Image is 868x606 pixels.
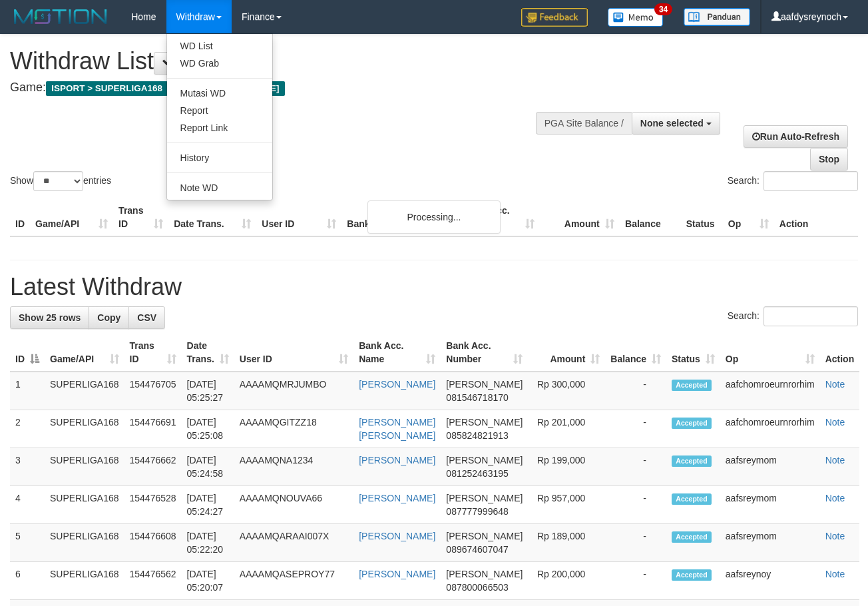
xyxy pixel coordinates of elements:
[521,8,588,27] img: Feedback.jpg
[672,455,712,467] span: Accepted
[182,562,234,600] td: [DATE] 05:20:07
[182,448,234,486] td: [DATE] 05:24:58
[684,8,750,26] img: panduan.png
[605,524,666,562] td: -
[720,562,820,600] td: aafsreynoy
[446,455,523,465] span: [PERSON_NAME]
[45,334,124,372] th: Game/API: activate to sort column ascending
[672,493,712,505] span: Accepted
[30,198,113,236] th: Game/API
[720,334,820,372] th: Op: activate to sort column ascending
[528,372,605,410] td: Rp 300,000
[182,334,234,372] th: Date Trans.: activate to sort column ascending
[810,148,848,170] a: Stop
[605,486,666,524] td: -
[45,448,124,486] td: SUPERLIGA168
[359,455,435,465] a: [PERSON_NAME]
[459,198,539,236] th: Bank Acc. Number
[728,171,858,191] label: Search:
[446,531,523,541] span: [PERSON_NAME]
[10,7,111,27] img: MOTION_logo.png
[10,410,45,448] td: 2
[720,524,820,562] td: aafsreymom
[720,410,820,448] td: aafchomroeurnrorhim
[446,468,508,479] span: Copy 081252463195 to clipboard
[720,486,820,524] td: aafsreymom
[167,179,272,196] a: Note WD
[10,48,565,75] h1: Withdraw List
[167,37,272,55] a: WD List
[137,312,156,323] span: CSV
[359,493,435,503] a: [PERSON_NAME]
[128,306,165,329] a: CSV
[10,562,45,600] td: 6
[167,149,272,166] a: History
[654,3,672,15] span: 34
[10,198,30,236] th: ID
[825,493,845,503] a: Note
[446,430,508,441] span: Copy 085824821913 to clipboard
[182,486,234,524] td: [DATE] 05:24:27
[234,372,353,410] td: AAAAMQMRJUMBO
[608,8,664,27] img: Button%20Memo.svg
[10,334,45,372] th: ID: activate to sort column descending
[528,448,605,486] td: Rp 199,000
[605,562,666,600] td: -
[234,410,353,448] td: AAAAMQGITZZ18
[528,562,605,600] td: Rp 200,000
[45,524,124,562] td: SUPERLIGA168
[359,417,435,441] a: [PERSON_NAME] [PERSON_NAME]
[10,81,565,95] h4: Game: Bank:
[341,198,459,236] th: Bank Acc. Name
[446,582,508,593] span: Copy 087800066503 to clipboard
[45,486,124,524] td: SUPERLIGA168
[45,372,124,410] td: SUPERLIGA168
[353,334,441,372] th: Bank Acc. Name: activate to sort column ascending
[10,448,45,486] td: 3
[446,379,523,390] span: [PERSON_NAME]
[446,493,523,503] span: [PERSON_NAME]
[234,334,353,372] th: User ID: activate to sort column ascending
[124,486,182,524] td: 154476528
[45,562,124,600] td: SUPERLIGA168
[820,334,860,372] th: Action
[167,85,272,102] a: Mutasi WD
[720,372,820,410] td: aafchomroeurnrorhim
[763,306,858,326] input: Search:
[620,198,681,236] th: Balance
[825,569,845,579] a: Note
[10,524,45,562] td: 5
[234,448,353,486] td: AAAAMQNA1234
[10,171,111,191] label: Show entries
[825,531,845,541] a: Note
[10,306,89,329] a: Show 25 rows
[167,102,272,119] a: Report
[234,524,353,562] td: AAAAMQARAAI007X
[167,55,272,72] a: WD Grab
[605,372,666,410] td: -
[182,524,234,562] td: [DATE] 05:22:20
[234,562,353,600] td: AAAAMQASEPROY77
[446,392,508,403] span: Copy 081546718170 to clipboard
[97,312,120,323] span: Copy
[774,198,858,236] th: Action
[33,171,83,191] select: Showentries
[605,334,666,372] th: Balance: activate to sort column ascending
[45,410,124,448] td: SUPERLIGA168
[632,112,720,135] button: None selected
[124,562,182,600] td: 154476562
[720,448,820,486] td: aafsreymom
[666,334,720,372] th: Status: activate to sort column ascending
[124,448,182,486] td: 154476662
[605,410,666,448] td: -
[182,372,234,410] td: [DATE] 05:25:27
[124,524,182,562] td: 154476608
[89,306,129,329] a: Copy
[167,119,272,137] a: Report Link
[672,380,712,391] span: Accepted
[10,486,45,524] td: 4
[46,81,168,96] span: ISPORT > SUPERLIGA168
[605,448,666,486] td: -
[446,417,523,428] span: [PERSON_NAME]
[359,379,435,390] a: [PERSON_NAME]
